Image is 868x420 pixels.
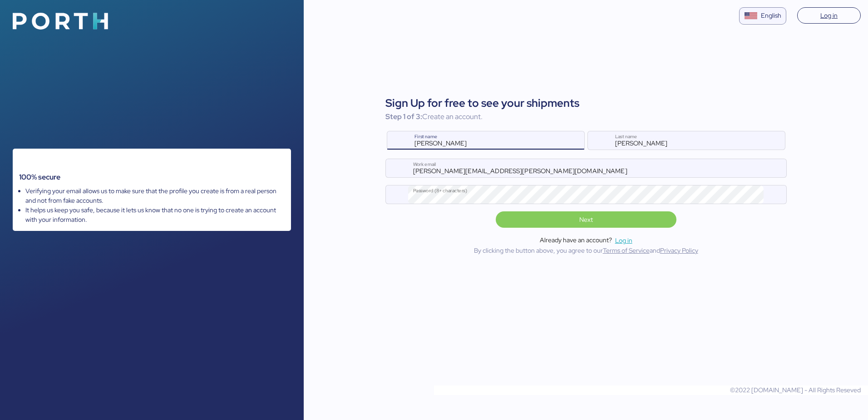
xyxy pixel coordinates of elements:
[19,172,285,183] div: 100% secure
[615,235,632,246] a: Log in
[385,95,787,111] span: Sign Up for free to see your shipments
[797,7,861,24] a: Log in
[660,246,698,255] span: Privacy Policy
[650,246,660,255] span: and
[540,235,612,245] span: Already have an account?
[408,159,786,177] input: Work email
[434,385,861,395] p: ©2022 [DOMAIN_NAME] - All Rights Reseved
[25,205,285,225] div: It helps us keep you safe, because it lets us know that no one is trying to create an account wit...
[761,11,781,20] div: English
[610,131,784,150] input: Last name
[408,185,764,204] input: Password (8+ characters)
[385,112,422,121] span: Step 1 of 3:
[603,246,650,255] span: Terms of Service
[496,211,676,228] button: Next
[409,131,584,150] input: First name
[579,214,593,225] span: Next
[25,186,285,205] div: Verifying your email allows us to make sure that the profile you create is from a real person and...
[474,246,603,255] span: By clicking the button above, you agree to our
[422,112,483,121] span: Create an account.
[820,10,838,21] span: Log in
